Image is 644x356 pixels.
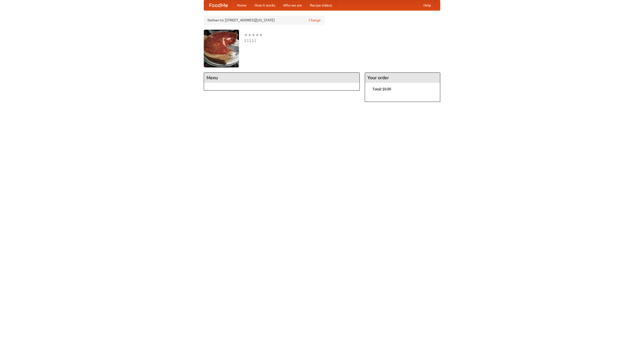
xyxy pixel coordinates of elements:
[373,87,391,91] b: Total: $0.00
[248,32,252,38] li: ★
[309,18,321,23] a: Change
[365,73,440,83] h4: Your order
[254,38,257,43] li: $
[252,32,255,38] li: ★
[419,0,435,10] a: Help
[204,30,239,67] img: angular.jpg
[244,38,247,43] li: $
[247,38,249,43] li: $
[259,32,263,38] li: ★
[249,38,252,43] li: $
[204,16,325,25] div: Deliver to: [STREET_ADDRESS][US_STATE]
[255,32,259,38] li: ★
[279,0,306,10] a: Who we are
[244,32,248,38] li: ★
[233,0,251,10] a: Home
[252,38,254,43] li: $
[251,0,279,10] a: How it works
[204,73,359,83] h4: Menu
[306,0,336,10] a: Recipe videos
[204,0,233,10] a: FoodMe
